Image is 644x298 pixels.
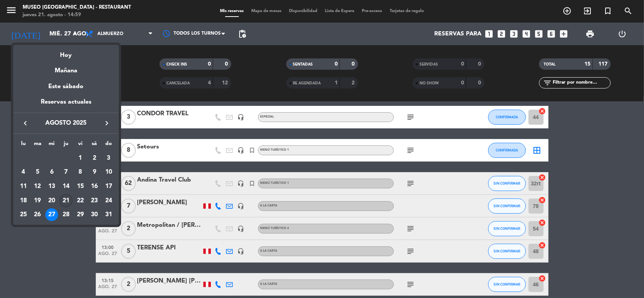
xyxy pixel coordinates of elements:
[74,152,87,165] div: 1
[73,165,88,179] td: 8 de agosto de 2025
[17,180,30,193] div: 11
[73,179,88,194] td: 15 de agosto de 2025
[88,194,101,207] div: 23
[45,180,58,193] div: 13
[16,151,73,165] td: AGO.
[88,139,102,151] th: sábado
[59,139,73,151] th: jueves
[18,118,32,128] button: keyboard_arrow_left
[16,179,31,194] td: 11 de agosto de 2025
[88,165,102,179] td: 9 de agosto de 2025
[32,118,100,128] span: agosto 2025
[74,208,87,221] div: 29
[13,60,119,76] div: Mañana
[31,180,44,193] div: 12
[102,194,115,207] div: 24
[31,165,45,179] td: 5 de agosto de 2025
[74,180,87,193] div: 15
[102,166,115,179] div: 10
[73,139,88,151] th: viernes
[16,139,31,151] th: lunes
[60,180,72,193] div: 14
[13,45,119,60] div: Hoy
[60,194,72,207] div: 21
[59,194,73,208] td: 21 de agosto de 2025
[16,165,31,179] td: 4 de agosto de 2025
[16,208,31,222] td: 25 de agosto de 2025
[74,166,87,179] div: 8
[73,194,88,208] td: 22 de agosto de 2025
[73,208,88,222] td: 29 de agosto de 2025
[31,194,45,208] td: 19 de agosto de 2025
[17,166,30,179] div: 4
[59,165,73,179] td: 7 de agosto de 2025
[88,151,102,165] td: 2 de agosto de 2025
[101,194,116,208] td: 24 de agosto de 2025
[88,179,102,194] td: 16 de agosto de 2025
[88,166,101,179] div: 9
[100,118,114,128] button: keyboard_arrow_right
[45,208,59,222] td: 27 de agosto de 2025
[102,180,115,193] div: 17
[31,208,44,221] div: 26
[31,166,44,179] div: 5
[17,208,30,221] div: 25
[31,208,45,222] td: 26 de agosto de 2025
[74,194,87,207] div: 22
[88,208,102,222] td: 30 de agosto de 2025
[101,151,116,165] td: 3 de agosto de 2025
[73,151,88,165] td: 1 de agosto de 2025
[101,179,116,194] td: 17 de agosto de 2025
[60,208,72,221] div: 28
[31,179,45,194] td: 12 de agosto de 2025
[101,208,116,222] td: 31 de agosto de 2025
[59,179,73,194] td: 14 de agosto de 2025
[88,208,101,221] div: 30
[13,97,119,113] div: Reservas actuales
[45,194,59,208] td: 20 de agosto de 2025
[13,76,119,97] div: Este sábado
[88,194,102,208] td: 23 de agosto de 2025
[102,152,115,165] div: 3
[101,139,116,151] th: domingo
[45,166,58,179] div: 6
[101,165,116,179] td: 10 de agosto de 2025
[45,179,59,194] td: 13 de agosto de 2025
[31,194,44,207] div: 19
[45,194,58,207] div: 20
[17,194,30,207] div: 18
[88,180,101,193] div: 16
[21,119,30,128] i: keyboard_arrow_left
[102,119,111,128] i: keyboard_arrow_right
[102,208,115,221] div: 31
[45,139,59,151] th: miércoles
[45,165,59,179] td: 6 de agosto de 2025
[59,208,73,222] td: 28 de agosto de 2025
[45,208,58,221] div: 27
[88,152,101,165] div: 2
[31,139,45,151] th: martes
[60,166,72,179] div: 7
[16,194,31,208] td: 18 de agosto de 2025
